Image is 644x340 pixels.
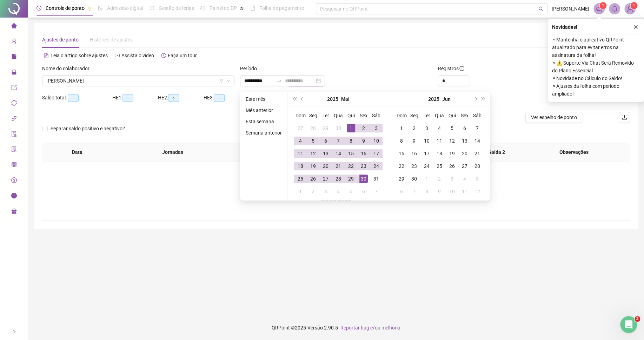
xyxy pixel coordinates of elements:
span: 1 [602,3,604,8]
td: 2025-04-30 [332,122,345,135]
div: 11 [435,137,444,145]
td: 2025-06-26 [446,160,458,172]
span: --:-- [168,94,179,102]
div: 11 [460,187,469,196]
td: 2025-05-14 [332,147,345,160]
td: 2025-05-31 [370,172,383,185]
th: Dom [395,109,408,122]
span: pushpin [240,6,244,11]
div: 12 [448,137,456,145]
div: 15 [397,149,406,158]
span: sync [11,97,17,111]
div: 12 [473,187,482,196]
span: ⚬ Novidade no Cálculo do Saldo! [552,74,640,82]
div: 1 [423,175,431,183]
div: 5 [473,175,482,183]
span: Admissão digital [107,5,143,11]
td: 2025-06-04 [332,185,345,198]
span: dashboard [200,6,205,11]
td: 2025-05-03 [370,122,383,135]
span: upload [622,115,627,120]
span: search [538,6,544,12]
div: 29 [397,175,406,183]
div: 28 [473,162,482,170]
span: to [277,78,282,84]
th: Ter [420,109,433,122]
td: 2025-05-02 [357,122,370,135]
div: 25 [296,175,305,183]
span: --:-- [68,94,79,102]
div: 15 [347,149,355,158]
div: 25 [435,162,444,170]
span: history [161,53,166,58]
div: 14 [473,137,482,145]
span: Ver espelho de ponto [531,113,577,121]
div: 2 [309,187,317,196]
td: 2025-06-05 [345,185,357,198]
div: 22 [397,162,406,170]
div: 8 [397,137,406,145]
td: 2025-06-12 [446,135,458,147]
img: 69249 [625,4,635,14]
td: 2025-06-04 [433,122,446,135]
span: Controle de ponto [46,5,85,11]
span: --:-- [214,94,225,102]
td: 2025-07-12 [471,185,484,198]
span: file [11,51,17,65]
span: book [250,6,255,11]
td: 2025-06-14 [471,135,484,147]
td: 2025-06-15 [395,147,408,160]
div: 2 [435,175,444,183]
div: 7 [334,137,343,145]
span: home [11,20,17,34]
td: 2025-05-28 [332,172,345,185]
div: 27 [321,175,330,183]
td: 2025-06-16 [408,147,420,160]
div: 17 [372,149,380,158]
div: 6 [359,187,368,196]
div: 1 [397,124,406,132]
td: 2025-06-06 [357,185,370,198]
td: 2025-06-18 [433,147,446,160]
div: 28 [334,175,343,183]
span: DARCI APARECIDO DA SILVA [46,76,230,86]
div: 17 [423,149,431,158]
th: Sex [357,109,370,122]
td: 2025-05-09 [357,135,370,147]
div: 27 [296,124,305,132]
div: 1 [296,187,305,196]
td: 2025-05-13 [319,147,332,160]
td: 2025-07-02 [433,172,446,185]
span: swap-right [277,78,282,84]
td: 2025-05-15 [345,147,357,160]
th: Jornadas [112,143,233,162]
span: down [226,79,231,83]
span: Registros [438,65,464,72]
span: ⚬ Ajustes da folha com período ampliado! [552,82,640,98]
div: 21 [334,162,343,170]
span: info-circle [459,66,464,71]
footer: QRPoint © 2025 - 2.90.5 - [28,315,644,340]
div: 3 [372,124,380,132]
td: 2025-06-01 [395,122,408,135]
th: Data [42,143,112,162]
td: 2025-06-07 [471,122,484,135]
span: file-done [98,6,103,11]
button: year panel [428,92,439,106]
li: Esta semana [243,117,285,126]
div: 4 [460,175,469,183]
td: 2025-06-09 [408,135,420,147]
div: 26 [309,175,317,183]
div: 8 [347,137,355,145]
td: 2025-05-26 [307,172,319,185]
th: Dom [294,109,307,122]
div: 20 [460,149,469,158]
div: 16 [410,149,418,158]
span: info-circle [11,190,17,204]
button: next-year [471,92,479,106]
div: 18 [435,149,444,158]
span: Assista o vídeo [121,53,154,58]
span: audit [11,128,17,142]
button: Ver espelho de ponto [525,112,582,123]
div: Não há dados [51,196,622,203]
